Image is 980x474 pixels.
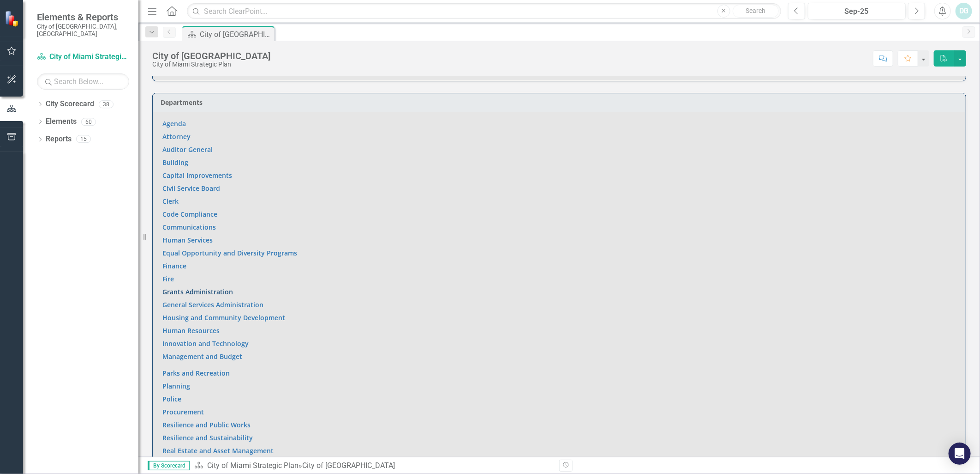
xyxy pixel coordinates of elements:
[162,145,213,154] a: Auditor General
[46,116,77,127] a: Elements
[162,395,181,403] a: Police
[162,382,190,390] a: Planning
[746,7,765,14] span: Search
[200,29,272,40] div: City of [GEOGRAPHIC_DATA]
[162,261,186,270] a: Finance
[162,313,285,322] a: Housing and Community Development
[956,3,972,19] button: DG
[162,326,220,335] a: Human Resources
[162,171,232,180] a: Capital Improvements
[162,210,217,219] a: Code Compliance
[37,73,129,90] input: Search Below...
[162,236,213,244] a: Human Services
[187,3,781,19] input: Search ClearPoint...
[37,52,129,62] a: City of Miami Strategic Plan
[162,197,179,206] a: Clerk
[808,3,906,19] button: Sep-25
[152,51,270,61] div: City of [GEOGRAPHIC_DATA]
[162,158,188,167] a: Building
[162,446,274,455] a: Real Estate and Asset Management
[162,184,220,193] a: Civil Service Board
[207,461,299,470] a: City of Miami Strategic Plan
[162,223,216,231] a: Communications
[162,119,186,128] a: Agenda
[152,61,270,68] div: City of Miami Strategic Plan
[162,369,230,377] a: Parks and Recreation
[194,461,552,471] div: »
[46,99,94,109] a: City Scorecard
[46,134,72,145] a: Reports
[162,420,251,429] a: Resilience and Public Works
[162,352,242,361] a: Management and Budget
[161,99,961,106] h3: Departments
[76,135,91,143] div: 15
[811,6,902,17] div: Sep-25
[37,12,129,23] span: Elements & Reports
[162,274,174,283] a: Fire
[162,339,249,348] a: Innovation and Technology
[37,23,129,38] small: City of [GEOGRAPHIC_DATA], [GEOGRAPHIC_DATA]
[949,443,971,465] div: Open Intercom Messenger
[162,287,233,296] a: Grants Administration
[162,249,297,257] a: Equal Opportunity and Diversity Programs
[733,5,779,18] button: Search
[162,300,263,309] a: General Services Administration
[99,100,114,108] div: 38
[148,461,190,470] span: By Scorecard
[302,461,395,470] div: City of [GEOGRAPHIC_DATA]
[162,433,253,442] a: Resilience and Sustainability
[81,118,96,126] div: 60
[5,11,21,27] img: ClearPoint Strategy
[162,407,204,416] a: Procurement
[162,132,191,141] a: Attorney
